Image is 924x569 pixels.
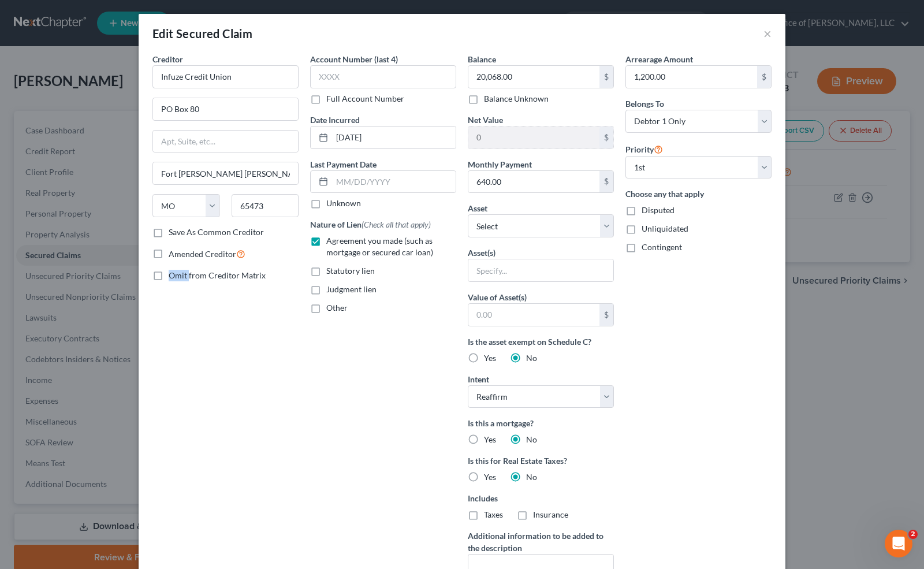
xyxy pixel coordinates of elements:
[310,65,456,88] input: XXXX
[484,434,496,444] span: Yes
[599,304,613,326] div: $
[484,93,549,105] label: Balance Unknown
[326,303,348,313] span: Other
[468,203,487,213] span: Asset
[484,472,496,482] span: Yes
[599,171,613,193] div: $
[757,66,771,88] div: $
[468,304,599,326] input: 0.00
[332,127,456,148] input: MM/DD/YYYY
[526,472,537,482] span: No
[326,284,377,294] span: Judgment lien
[468,158,532,170] label: Monthly Payment
[625,142,663,156] label: Priority
[625,99,664,109] span: Belongs To
[468,492,614,504] label: Includes
[326,266,375,276] span: Statutory lien
[468,66,599,88] input: 0.00
[310,158,377,170] label: Last Payment Date
[908,530,918,539] span: 2
[169,270,266,280] span: Omit from Creditor Matrix
[484,353,496,363] span: Yes
[362,220,431,229] span: (Check all that apply)
[310,218,431,230] label: Nature of Lien
[599,66,613,88] div: $
[533,510,568,519] span: Insurance
[232,194,299,217] input: Enter zip...
[885,530,912,557] iframe: Intercom live chat
[332,171,456,193] input: MM/DD/YYYY
[468,247,495,259] label: Asset(s)
[626,66,757,88] input: 0.00
[468,455,614,467] label: Is this for Real Estate Taxes?
[763,27,772,40] button: ×
[642,224,688,233] span: Unliquidated
[468,530,614,554] label: Additional information to be added to the description
[468,336,614,348] label: Is the asset exempt on Schedule C?
[468,114,503,126] label: Net Value
[310,53,398,65] label: Account Number (last 4)
[326,198,361,209] label: Unknown
[484,510,503,519] span: Taxes
[599,127,613,148] div: $
[152,54,183,64] span: Creditor
[169,226,264,238] label: Save As Common Creditor
[326,236,433,257] span: Agreement you made (such as mortgage or secured car loan)
[169,249,236,259] span: Amended Creditor
[642,242,682,252] span: Contingent
[468,53,496,65] label: Balance
[526,434,537,444] span: No
[152,65,299,88] input: Search creditor by name...
[310,114,360,126] label: Date Incurred
[326,93,404,105] label: Full Account Number
[468,171,599,193] input: 0.00
[625,53,693,65] label: Arrearage Amount
[152,25,252,42] div: Edit Secured Claim
[468,291,527,303] label: Value of Asset(s)
[642,205,675,215] span: Disputed
[468,259,613,281] input: Specify...
[153,162,298,184] input: Enter city...
[468,127,599,148] input: 0.00
[468,373,489,385] label: Intent
[153,98,298,120] input: Enter address...
[526,353,537,363] span: No
[468,417,614,429] label: Is this a mortgage?
[153,131,298,153] input: Apt, Suite, etc...
[625,188,772,200] label: Choose any that apply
